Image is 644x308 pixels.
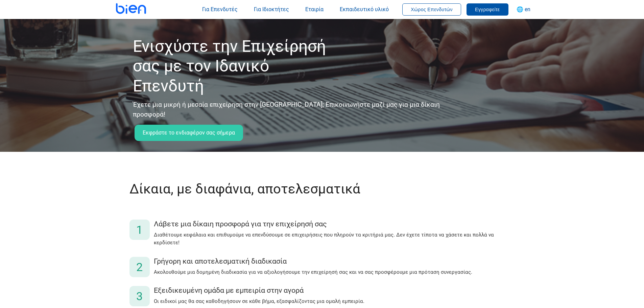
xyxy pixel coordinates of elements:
[154,231,515,246] p: Διαθέτουμε κεφάλαια και επιθυμούμε να επενδύσουμε σε επιχειρήσεις που πληρούν τα κριτήριά μας. Δε...
[402,6,461,13] a: Χώρος Επενδυτών
[136,223,143,237] font: 1
[136,289,143,303] font: 3
[305,6,324,13] span: Εταιρία
[411,7,453,12] span: Χώρος Επενδυτών
[402,3,461,16] button: Χώρος Επενδυτών
[467,6,508,13] a: Εγγραφείτε
[133,101,440,118] font: Έχετε μια μικρή ή μεσαία επιχείρηση στην [GEOGRAPHIC_DATA]; Επικοινωνήστε μαζί μας για μια δίκαιη...
[517,6,530,13] span: 🌐 en
[254,6,289,13] span: Για Ιδιοκτήτες
[133,37,326,96] font: Ενισχύστε την Επιχείρησή σας με τον Ιδανικό Επενδυτή
[340,6,389,13] span: Εκπαιδευτικό υλικό
[136,260,143,274] font: 2
[154,297,515,305] p: Οι ειδικοί μας θα σας καθοδηγήσουν σε κάθε βήμα, εξασφαλίζοντας μια ομαλή εμπειρία.
[143,129,235,136] font: Εκφράστε το ενδιαφέρον σας σήμερα
[475,7,500,12] span: Εγγραφείτε
[154,268,515,276] p: Ακολουθούμε μια δομημένη διαδικασία για να αξιολογήσουμε την επιχείρησή σας και να σας προσφέρουμ...
[202,6,238,13] span: Για Επενδυτές
[467,3,508,16] button: Εγγραφείτε
[154,257,515,266] div: Γρήγορη και αποτελεσματική διαδικασία
[154,220,515,228] div: Λάβετε μια δίκαιη προσφορά για την επιχείρησή σας
[129,181,360,197] font: Δίκαια, με διαφάνια, αποτελεσματικά
[154,286,515,295] div: Εξειδικευμένη ομάδα με εμπειρία στην αγορά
